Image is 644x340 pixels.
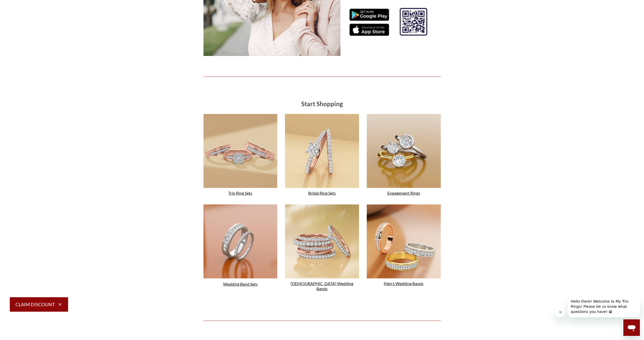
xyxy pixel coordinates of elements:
[285,204,359,278] img: Anamarie Ladies Wedding Band
[367,114,441,188] img: Engagement Ring
[568,296,640,317] iframe: Message from company
[291,281,353,291] a: [DEMOGRAPHIC_DATA] Wedding Bands
[555,307,566,317] iframe: Close message
[285,114,359,188] img: Leoni Bridal Ring Set
[384,281,423,286] a: Men's Wedding Bands
[308,190,336,195] a: Bridal Ring Sets
[623,319,640,336] iframe: Button to launch messaging window
[223,281,258,286] a: Wedding Band Sets
[387,190,420,195] a: Engagement Rings
[203,100,441,107] h2: Start Shopping
[367,204,441,278] img: Louis Men's Wedding Band
[10,297,68,312] button: Claim Discount
[228,190,252,195] a: Trio Ring Sets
